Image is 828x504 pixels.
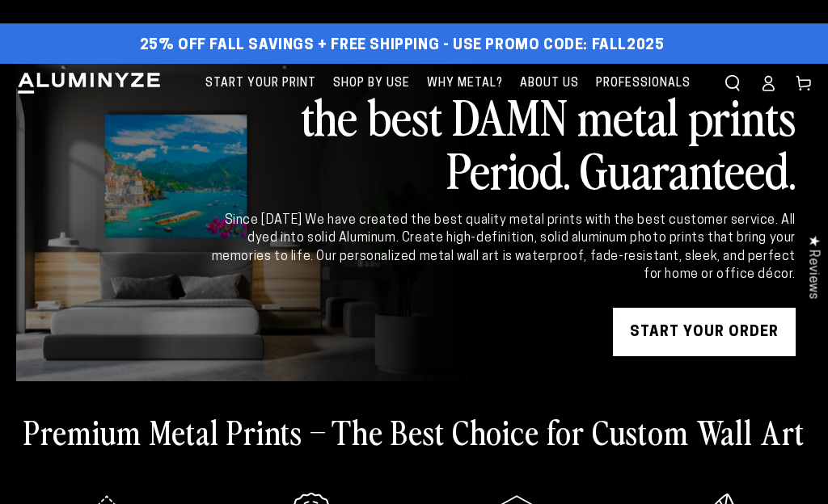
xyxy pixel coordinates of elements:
[333,73,410,94] span: Shop By Use
[797,222,828,312] div: Click to open Judge.me floating reviews tab
[596,73,691,94] span: Professionals
[419,64,511,103] a: Why Metal?
[427,73,503,94] span: Why Metal?
[16,71,162,95] img: Aluminyze
[715,65,750,101] summary: Search our site
[613,308,796,356] a: START YOUR Order
[209,89,796,195] h2: the best DAMN metal prints Period. Guaranteed.
[197,64,324,103] a: Start Your Print
[520,73,579,94] span: About Us
[588,64,699,103] a: Professionals
[140,37,665,55] span: 25% off FALL Savings + Free Shipping - Use Promo Code: FALL2025
[209,212,796,284] div: Since [DATE] We have created the best quality metal prints with the best customer service. All dy...
[23,410,805,452] h2: Premium Metal Prints – The Best Choice for Custom Wall Art
[325,64,418,103] a: Shop By Use
[205,73,316,94] span: Start Your Print
[512,64,587,103] a: About Us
